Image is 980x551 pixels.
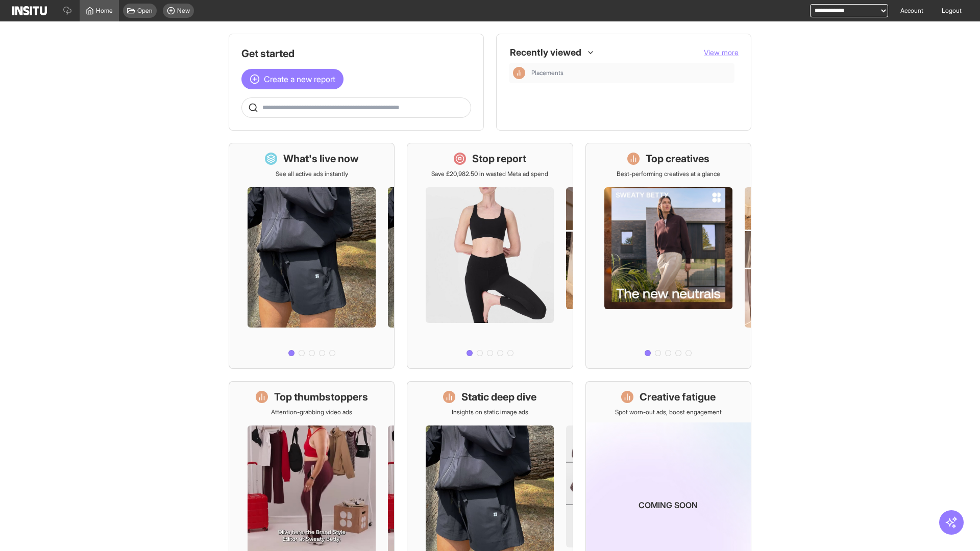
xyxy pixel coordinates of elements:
a: What's live nowSee all active ads instantly [229,143,395,369]
span: Placements [531,69,730,77]
a: Stop reportSave £20,982.50 in wasted Meta ad spend [407,143,573,369]
span: View more [704,48,739,57]
div: Insights [513,67,525,79]
button: View more [704,47,739,58]
img: Logo [12,6,47,15]
h1: Get started [241,46,471,61]
p: Save £20,982.50 in wasted Meta ad spend [431,170,548,178]
span: Create a new report [264,73,335,85]
span: Placements [531,69,563,77]
p: Insights on static image ads [452,408,528,416]
h1: Top creatives [646,152,709,166]
span: Open [137,7,153,15]
h1: Top thumbstoppers [274,390,368,404]
h1: Stop report [472,152,526,166]
h1: What's live now [283,152,359,166]
p: Attention-grabbing video ads [271,408,352,416]
span: Home [96,7,113,15]
span: New [177,7,190,15]
p: Best-performing creatives at a glance [617,170,720,178]
h1: Static deep dive [461,390,536,404]
button: Create a new report [241,69,344,89]
a: Top creativesBest-performing creatives at a glance [585,143,751,369]
p: See all active ads instantly [276,170,348,178]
